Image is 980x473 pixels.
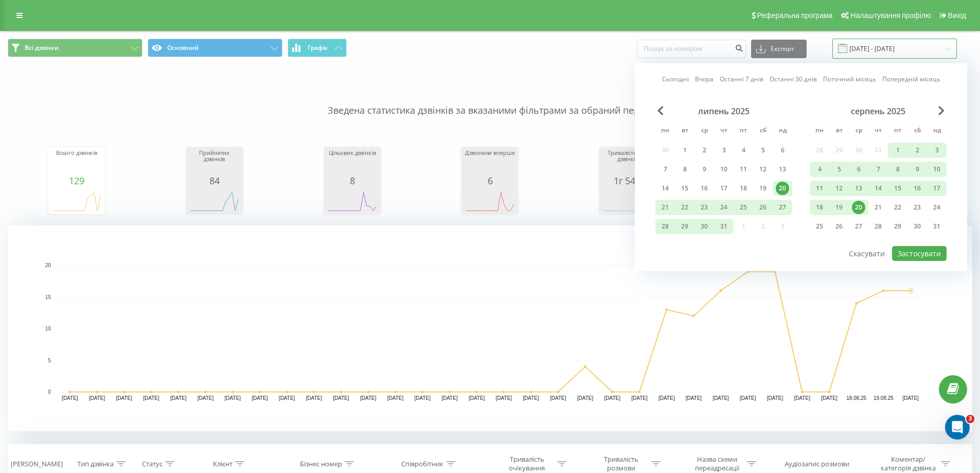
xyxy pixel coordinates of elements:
text: [DATE] [89,395,105,401]
div: пт 11 лип 2025 р. [734,162,753,177]
div: 14 [871,182,885,195]
abbr: неділя [929,124,945,139]
abbr: п’ятниця [736,124,751,139]
div: пн 28 лип 2025 р. [655,219,675,234]
div: ср 30 лип 2025 р. [694,219,714,234]
abbr: п’ятниця [890,124,905,139]
div: 5 [832,163,846,176]
div: сб 2 серп 2025 р. [907,143,927,158]
div: 13 [852,182,865,195]
div: пт 29 серп 2025 р. [888,219,907,234]
div: 129 [51,176,102,186]
div: чт 10 лип 2025 р. [714,162,734,177]
div: нд 10 серп 2025 р. [927,162,947,177]
div: сб 9 серп 2025 р. [907,162,927,177]
button: Графік [288,39,347,57]
div: 25 [737,201,750,214]
div: 17 [717,182,730,195]
div: 1 [891,144,904,157]
div: нд 31 серп 2025 р. [927,219,947,234]
p: Зведена статистика дзвінків за вказаними фільтрами за обраний період [8,83,972,117]
text: [DATE] [198,395,214,401]
text: [DATE] [62,395,78,401]
div: вт 15 лип 2025 р. [675,181,694,196]
div: 8 [891,163,904,176]
div: 2 [911,144,924,157]
abbr: середа [851,124,866,139]
div: 15 [891,182,904,195]
div: 23 [911,201,924,214]
div: A chart. [51,186,102,217]
text: [DATE] [469,395,485,401]
div: пт 25 лип 2025 р. [734,200,753,215]
div: 16 [698,182,711,195]
a: Останні 30 днів [770,74,817,84]
div: пт 22 серп 2025 р. [888,200,907,215]
div: 19 [832,201,846,214]
div: Коментар/категорія дзвінка [878,455,938,472]
div: 25 [813,220,826,233]
text: [DATE] [441,395,458,401]
button: Основний [148,39,282,57]
div: 11 [813,182,826,195]
div: пн 7 лип 2025 р. [655,162,675,177]
div: A chart. [602,186,653,217]
div: 11 [737,163,750,176]
text: [DATE] [740,395,756,401]
div: 26 [832,220,846,233]
a: Поточний місяць [823,74,876,84]
text: [DATE] [767,395,783,401]
div: 6 [852,163,865,176]
div: чт 31 лип 2025 р. [714,219,734,234]
button: Застосувати [892,246,947,261]
text: 18.08.25 [846,395,866,401]
div: вт 1 лип 2025 р. [675,143,694,158]
div: вт 19 серп 2025 р. [829,200,849,215]
text: 5 [48,358,51,363]
div: 4 [813,163,826,176]
div: 18 [813,201,826,214]
div: сб 12 лип 2025 р. [753,162,773,177]
div: нд 20 лип 2025 р. [773,181,792,196]
text: [DATE] [577,395,594,401]
text: [DATE] [252,395,268,401]
div: 10 [930,163,943,176]
div: Тривалість очікування [500,455,555,472]
button: Скасувати [843,246,890,261]
div: 28 [658,220,672,233]
text: 0 [48,389,51,395]
div: Всього дзвінків [51,150,102,176]
abbr: четвер [716,124,732,139]
div: 29 [891,220,904,233]
div: пт 1 серп 2025 р. [888,143,907,158]
div: 84 [189,176,240,186]
div: 6 [776,144,789,157]
div: [PERSON_NAME] [11,460,63,468]
div: вт 8 лип 2025 р. [675,162,694,177]
text: [DATE] [170,395,187,401]
div: ср 23 лип 2025 р. [694,200,714,215]
div: Тривалість усіх дзвінків [602,150,653,176]
div: 28 [871,220,885,233]
div: сб 30 серп 2025 р. [907,219,927,234]
text: [DATE] [143,395,159,401]
div: нд 13 лип 2025 р. [773,162,792,177]
text: [DATE] [279,395,295,401]
text: [DATE] [387,395,404,401]
div: ср 13 серп 2025 р. [849,181,868,196]
text: 20 [45,262,51,268]
abbr: понеділок [657,124,673,139]
div: пт 8 серп 2025 р. [888,162,907,177]
div: ср 6 серп 2025 р. [849,162,868,177]
span: 3 [966,415,974,423]
div: ср 16 лип 2025 р. [694,181,714,196]
div: пт 4 лип 2025 р. [734,143,753,158]
div: 3 [930,144,943,157]
div: 1г 54м [602,176,653,186]
div: чт 7 серп 2025 р. [868,162,888,177]
text: [DATE] [604,395,620,401]
text: 15 [45,294,51,300]
div: A chart. [327,186,378,217]
div: чт 28 серп 2025 р. [868,219,888,234]
div: Тривалість розмови [594,455,649,472]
